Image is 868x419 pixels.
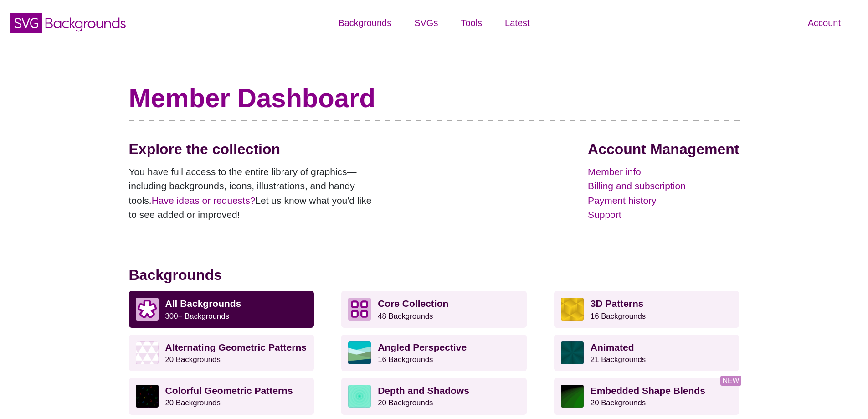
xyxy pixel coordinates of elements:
[588,207,739,222] a: Support
[378,312,433,321] small: 48 Backgrounds
[129,82,740,114] h1: Member Dashboard
[129,291,314,327] a: All Backgrounds 300+ Backgrounds
[165,385,293,396] strong: Colorful Geometric Patterns
[591,342,634,352] strong: Animated
[591,385,705,396] strong: Embedded Shape Blends
[378,298,448,309] strong: Core Collection
[561,298,584,321] img: fancy golden cube pattern
[129,266,740,284] h2: Backgrounds
[588,165,739,179] a: Member info
[378,342,467,352] strong: Angled Perspective
[165,298,241,309] strong: All Backgrounds
[129,140,380,158] h2: Explore the collection
[327,9,403,36] a: Backgrounds
[129,335,314,371] a: Alternating Geometric Patterns20 Backgrounds
[588,179,739,193] a: Billing and subscription
[591,298,644,309] strong: 3D Patterns
[588,193,739,208] a: Payment history
[136,341,159,364] img: light purple and white alternating triangle pattern
[449,9,493,36] a: Tools
[341,378,527,414] a: Depth and Shadows20 Backgrounds
[378,355,433,364] small: 16 Backgrounds
[136,385,159,408] img: a rainbow pattern of outlined geometric shapes
[591,312,646,321] small: 16 Backgrounds
[493,9,541,36] a: Latest
[341,291,527,327] a: Core Collection 48 Backgrounds
[378,385,469,396] strong: Depth and Shadows
[165,355,221,364] small: 20 Backgrounds
[348,385,371,408] img: green layered rings within rings
[554,291,740,327] a: 3D Patterns16 Backgrounds
[152,195,256,206] a: Have ideas or requests?
[588,140,739,158] h2: Account Management
[561,385,584,408] img: green to black rings rippling away from corner
[554,378,740,414] a: Embedded Shape Blends20 Backgrounds
[378,398,433,407] small: 20 Backgrounds
[129,378,314,414] a: Colorful Geometric Patterns20 Backgrounds
[165,342,307,352] strong: Alternating Geometric Patterns
[348,341,371,364] img: abstract landscape with sky mountains and water
[554,335,740,371] a: Animated21 Backgrounds
[341,335,527,371] a: Angled Perspective16 Backgrounds
[129,165,380,222] p: You have full access to the entire library of graphics—including backgrounds, icons, illustration...
[403,9,449,36] a: SVGs
[796,9,852,36] a: Account
[165,312,229,321] small: 300+ Backgrounds
[561,341,584,364] img: green rave light effect animated background
[165,398,221,407] small: 20 Backgrounds
[591,398,646,407] small: 20 Backgrounds
[591,355,646,364] small: 21 Backgrounds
